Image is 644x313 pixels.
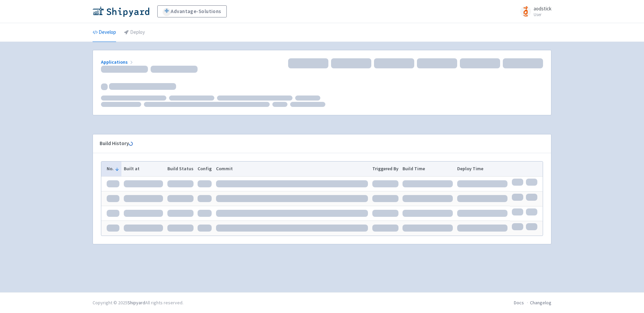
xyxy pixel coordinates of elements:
img: Shipyard logo [93,6,149,17]
th: Config [196,162,214,176]
a: Deploy [124,23,145,42]
button: No. [107,165,119,172]
th: Build Status [165,162,196,176]
th: Deploy Time [455,162,510,176]
th: Build Time [400,162,455,176]
a: Changelog [530,300,551,306]
a: Shipyard [127,300,145,306]
span: aodstick [534,5,551,12]
a: Develop [93,23,116,42]
a: aodstick User [516,6,551,17]
small: User [534,12,551,17]
div: Copyright © 2025 All rights reserved. [93,299,183,306]
div: Build History [100,140,534,147]
a: Advantage-Solutions [157,5,227,17]
th: Built at [121,162,165,176]
a: Applications [101,59,134,65]
th: Commit [214,162,370,176]
th: Triggered By [370,162,400,176]
a: Docs [514,300,524,306]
